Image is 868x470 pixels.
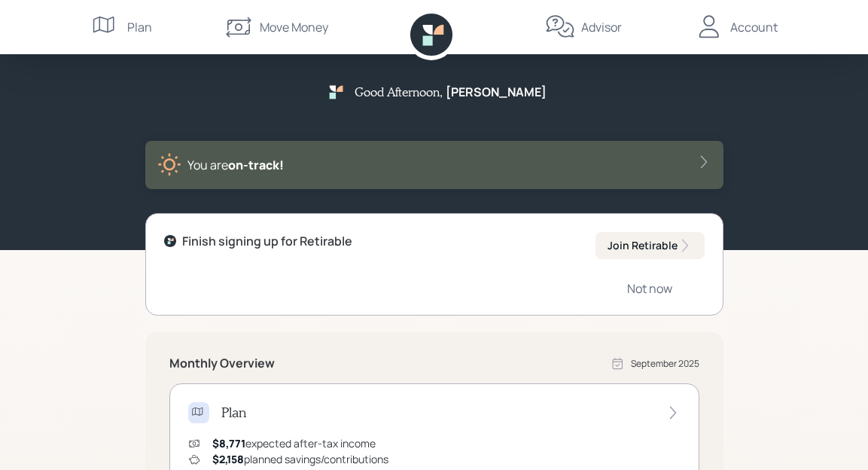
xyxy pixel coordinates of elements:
h4: Plan [221,404,246,421]
div: expected after-tax income [212,435,376,451]
h5: [PERSON_NAME] [446,85,547,99]
span: $8,771 [212,436,245,450]
span: on‑track! [228,157,284,173]
div: You are [187,156,284,174]
h5: Monthly Overview [169,356,275,371]
div: September 2025 [631,357,699,371]
img: sunny-XHVQM73Q.digested.png [157,153,181,177]
h5: Good Afternoon , [355,84,443,99]
div: Join Retirable [608,238,693,253]
div: Plan [127,18,152,36]
button: Join Retirable [595,232,705,259]
div: Move Money [260,18,328,36]
div: Not now [627,280,672,297]
div: Account [730,18,778,36]
span: $2,158 [212,452,244,466]
div: Advisor [581,18,622,36]
div: Finish signing up for Retirable [182,232,352,250]
div: planned savings/contributions [212,451,388,467]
